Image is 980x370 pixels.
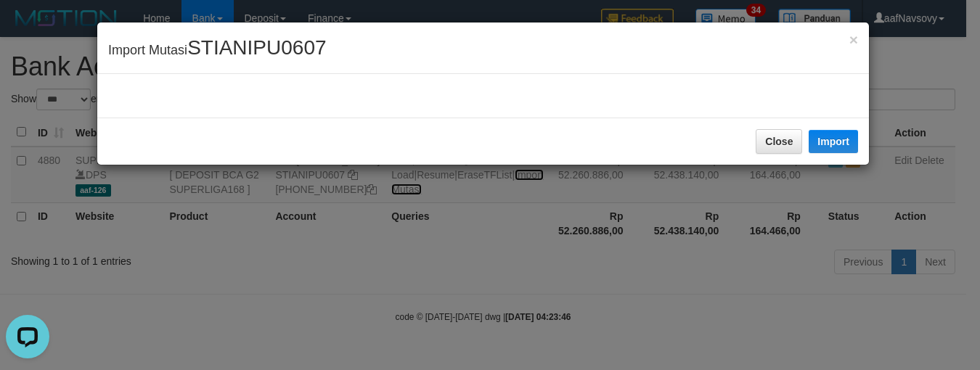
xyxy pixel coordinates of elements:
span: STIANIPU0607 [187,36,326,59]
button: Import [809,130,858,153]
span: Import Mutasi [108,43,326,57]
button: Close [756,129,802,154]
button: Close [849,32,858,47]
button: Open LiveChat chat widget [6,6,49,49]
span: × [849,31,858,48]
